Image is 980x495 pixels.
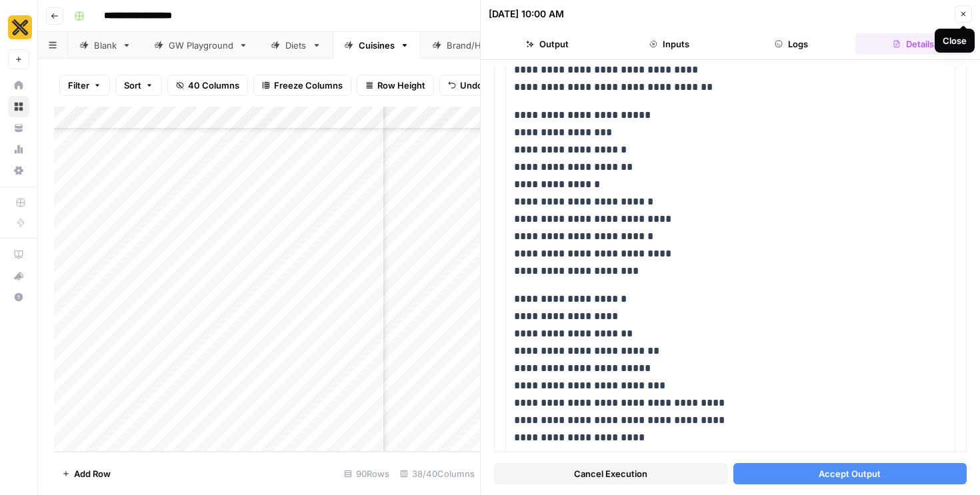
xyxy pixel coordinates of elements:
a: AirOps Academy [8,244,29,265]
button: Accept Output [733,463,967,484]
a: Usage [8,139,29,160]
button: Freeze Columns [253,75,351,96]
a: Your Data [8,117,29,139]
div: Diets [285,39,307,52]
button: Help + Support [8,286,29,308]
span: Freeze Columns [274,79,343,92]
button: Output [489,33,605,55]
span: Sort [124,79,141,92]
span: Add Row [74,467,111,480]
div: What's new? [9,266,29,286]
a: Brand/Holidays [421,32,537,59]
a: Blank [68,32,143,59]
span: Filter [68,79,89,92]
span: Undo [460,79,483,92]
img: CookUnity Logo [8,15,32,39]
a: Browse [8,96,29,117]
div: 38/40 Columns [395,463,480,484]
button: Sort [115,75,162,96]
button: Inputs [611,33,727,55]
a: GW Playground [143,32,259,59]
button: Undo [439,75,491,96]
span: Row Height [377,79,425,92]
button: Details [855,33,972,55]
button: 40 Columns [167,75,248,96]
div: Blank [94,39,117,52]
button: Workspace: CookUnity [8,11,29,44]
span: Cancel Execution [574,467,647,480]
div: 90 Rows [339,463,395,484]
button: Logs [733,33,850,55]
button: Row Height [357,75,434,96]
div: Brand/Holidays [447,39,511,52]
div: [DATE] 10:00 AM [489,7,564,21]
div: Cuisines [359,39,395,52]
div: Close [943,34,967,47]
button: Filter [59,75,110,96]
span: 40 Columns [188,79,239,92]
button: Cancel Execution [494,463,728,484]
a: Diets [259,32,333,59]
a: Home [8,75,29,96]
button: What's new? [8,265,29,286]
a: Cuisines [333,32,421,59]
span: Accept Output [819,467,881,480]
button: Add Row [54,463,119,484]
div: GW Playground [169,39,233,52]
a: Settings [8,160,29,181]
